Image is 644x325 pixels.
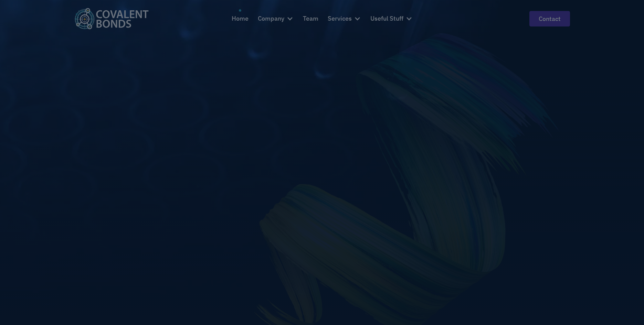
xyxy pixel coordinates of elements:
img: Covalent Bonds White / Teal Logo [74,8,149,29]
div: Company [258,14,284,24]
a: contact [529,11,570,26]
div: Services [328,14,352,24]
div: Useful Stuff [370,9,413,28]
div: Team [303,14,318,24]
div: Home [232,14,249,24]
div: Services [328,9,361,28]
a: Home [232,9,249,28]
div: Company [258,9,294,28]
a: Team [303,9,318,28]
div: Useful Stuff [370,14,403,24]
a: home [74,8,149,29]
